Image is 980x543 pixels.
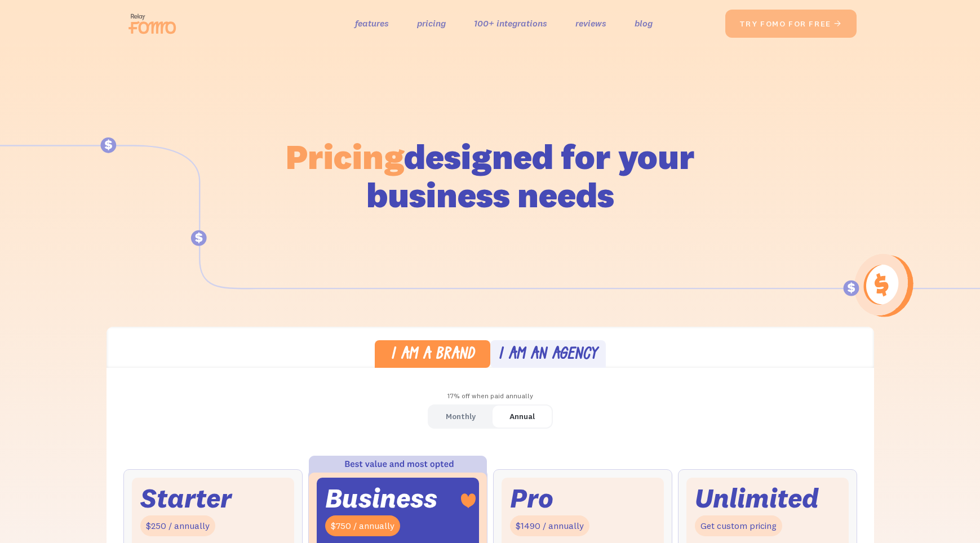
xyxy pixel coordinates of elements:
div: Monthly [446,408,476,425]
div: $1490 / annually [510,515,589,536]
div: $250 / annually [140,515,215,536]
a: reviews [575,15,606,32]
div: I am an agency [498,347,597,363]
div: Unlimited [695,486,819,510]
div: Get custom pricing [695,515,782,536]
div: Pro [510,486,553,510]
div: Business [325,486,437,510]
div: $750 / annually [325,515,400,536]
div: I am a brand [391,347,475,363]
div: Starter [140,486,232,510]
a: pricing [417,15,446,32]
span: Pricing [286,135,404,178]
div: Annual [509,408,535,425]
div: 17% off when paid annually [107,388,874,404]
a: try fomo for free [725,10,857,38]
span:  [833,19,842,29]
a: blog [635,15,653,32]
a: 100+ integrations [474,15,547,32]
h1: designed for your business needs [285,137,695,214]
a: features [355,15,389,32]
